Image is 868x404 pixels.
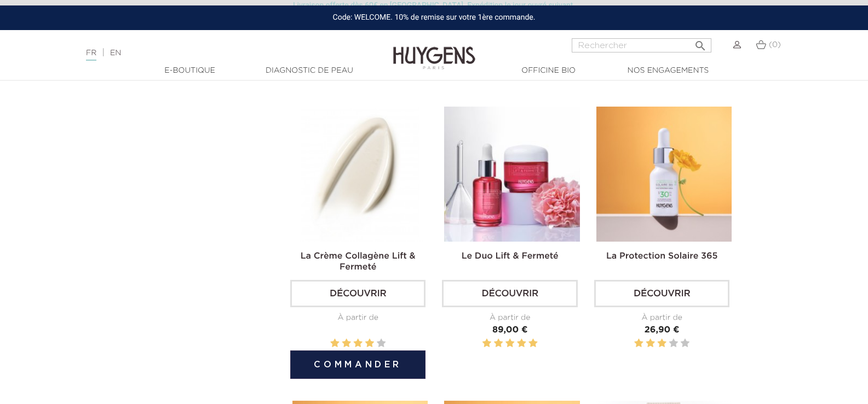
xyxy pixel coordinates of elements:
label: 4 [517,337,526,350]
img: Le Duo Lift & Fermeté [444,107,579,242]
label: 2 [342,337,350,350]
a: FR [86,49,96,61]
label: 1 [482,337,491,350]
div: | [81,46,353,60]
a: La Protection Solaire 365 [606,252,718,261]
div: À partir de [290,312,426,324]
label: 3 [505,337,514,350]
a: Découvrir [594,280,729,307]
a: Découvrir [290,280,426,307]
span: (0) [769,41,781,49]
a: Nos engagements [613,65,723,77]
div: À partir de [442,312,577,324]
label: 5 [528,337,537,350]
button: Commander [290,350,426,379]
a: EN [110,49,121,57]
label: 5 [681,337,689,350]
span: 26,90 € [645,326,680,335]
label: 1 [634,337,643,350]
label: 5 [377,337,386,350]
div: À partir de [594,312,729,324]
img: Huygens [393,29,475,71]
a: Le Duo Lift & Fermeté [462,252,559,261]
span: 89,00 € [492,326,527,335]
label: 4 [669,337,678,350]
a: Découvrir [442,280,577,307]
input: Rechercher [572,38,711,52]
button:  [691,35,710,50]
label: 3 [354,337,363,350]
label: 3 [658,337,666,350]
img: La Protection Solaire 365 [596,107,732,242]
label: 2 [646,337,654,350]
label: 1 [330,337,339,350]
i:  [694,36,707,49]
a: Officine Bio [494,65,603,77]
a: Diagnostic de peau [255,65,364,77]
label: 4 [365,337,374,350]
a: La Crème Collagène Lift & Fermeté [301,252,416,272]
label: 2 [494,337,503,350]
a: E-Boutique [135,65,245,77]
